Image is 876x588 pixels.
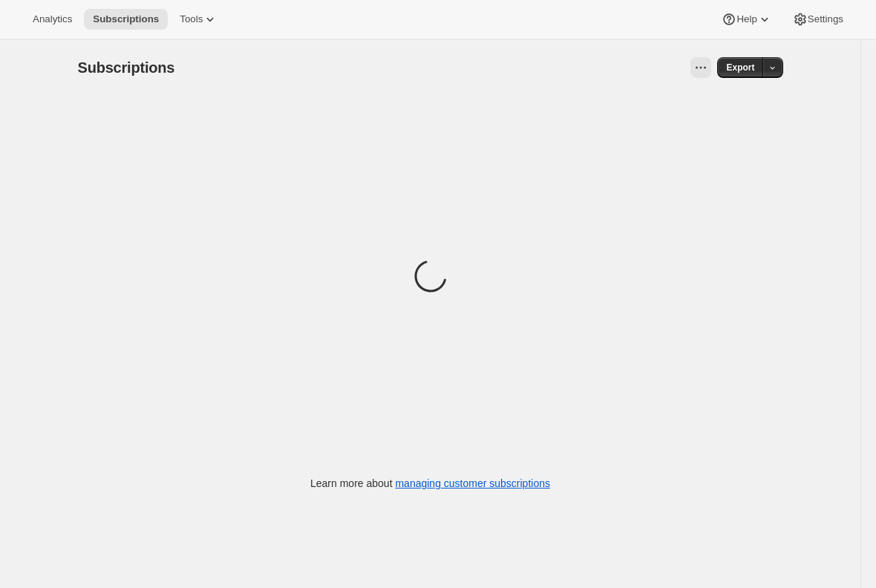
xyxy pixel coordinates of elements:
button: Analytics [24,9,81,30]
button: Settings [784,9,852,30]
button: Export [717,57,763,78]
a: managing customer subscriptions [395,477,550,489]
button: Subscriptions [84,9,168,30]
button: View actions for Subscriptions [690,57,711,78]
span: Subscriptions [78,59,175,76]
button: Tools [171,9,226,30]
span: Help [736,13,756,25]
span: Tools [180,13,203,25]
span: Export [726,62,754,73]
p: Learn more about [310,476,550,491]
span: Subscriptions [93,13,159,25]
span: Settings [808,13,843,25]
button: Help [713,9,780,30]
span: Analytics [33,13,72,25]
